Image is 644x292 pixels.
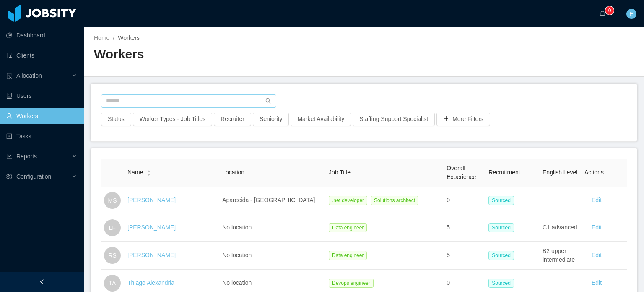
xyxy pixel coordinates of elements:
span: Actions [584,169,604,176]
span: Data engineer [329,251,367,260]
button: Staffing Support Specialist [353,113,435,126]
i: icon: search [265,98,271,104]
span: Data engineer [329,223,367,232]
a: Edit [592,279,602,286]
span: Location [222,169,244,176]
button: Status [101,113,131,126]
span: Name [127,168,143,177]
button: Worker Types - Job Titles [133,113,212,126]
a: icon: auditClients [6,47,77,64]
span: RS [108,247,116,264]
a: Edit [592,197,602,203]
a: Home [94,34,109,41]
td: C1 advanced [539,214,581,242]
i: icon: line-chart [6,153,12,159]
span: Sourced [488,251,514,260]
a: Thiago Alexandria [127,279,174,286]
i: icon: caret-down [147,172,151,175]
a: Sourced [488,252,517,258]
a: Edit [592,224,602,231]
span: / [113,34,114,41]
a: [PERSON_NAME] [127,224,176,231]
i: icon: solution [6,73,12,79]
span: Workers [118,34,140,41]
a: icon: userWorkers [6,108,77,124]
span: Sourced [488,196,514,205]
a: Sourced [488,224,517,231]
td: 5 [443,242,485,270]
span: Sourced [488,223,514,232]
td: B2 upper intermediate [539,242,581,270]
a: icon: pie-chartDashboard [6,27,77,44]
a: icon: profileTasks [6,128,77,145]
a: Edit [592,252,602,258]
sup: 0 [605,6,614,15]
span: Sourced [488,279,514,288]
i: icon: bell [600,11,605,16]
h2: Workers [94,46,364,63]
span: MS [108,192,117,209]
i: icon: setting [6,174,12,179]
span: Job Title [329,169,351,176]
a: [PERSON_NAME] [127,197,176,203]
span: Overall Experience [447,165,476,180]
span: English Level [543,169,577,176]
td: 5 [443,214,485,242]
div: Sort [146,169,151,175]
span: Reports [16,153,37,160]
button: Recruiter [214,113,251,126]
span: Devops engineer [329,279,374,288]
a: Sourced [488,279,517,286]
button: Seniority [253,113,289,126]
span: Solutions architect [371,196,418,205]
a: icon: robotUsers [6,87,77,104]
i: icon: caret-up [147,169,151,172]
button: Market Availability [291,113,351,126]
span: Allocation [16,72,42,79]
span: .net developer [329,196,367,205]
span: E [629,9,633,19]
span: Configuration [16,173,51,180]
a: Sourced [488,197,517,203]
td: Aparecida - [GEOGRAPHIC_DATA] [219,187,325,214]
span: Recruitment [488,169,520,176]
span: LF [109,219,116,236]
button: icon: plusMore Filters [436,113,490,126]
td: No location [219,242,325,270]
td: 0 [443,187,485,214]
a: [PERSON_NAME] [127,252,176,258]
td: No location [219,214,325,242]
span: TA [109,275,116,292]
